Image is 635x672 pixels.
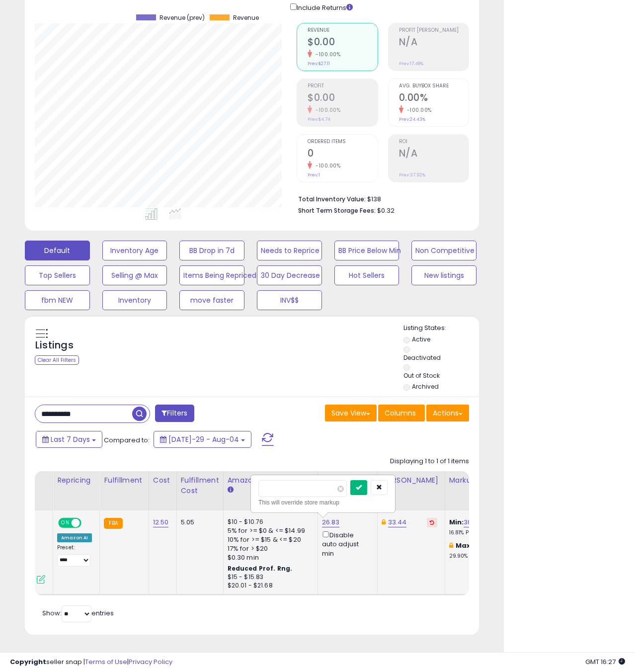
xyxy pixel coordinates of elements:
button: Inventory [102,290,167,310]
span: Revenue [308,28,377,33]
small: Prev: $27.11 [308,61,330,67]
div: Markup on Cost [449,475,535,486]
label: Active [412,335,430,343]
div: Disable auto adjust min [322,529,370,558]
span: [DATE]-29 - Aug-04 [168,434,239,444]
b: Max: [456,541,473,550]
span: Show: entries [42,608,114,618]
span: Last 7 Days [51,434,90,444]
div: Fulfillment Cost [181,475,219,496]
small: -100.00% [403,106,432,114]
div: % [449,541,532,560]
span: Ordered Items [308,139,377,145]
div: 5.05 [181,518,216,527]
div: % [449,518,532,536]
h2: $0.00 [308,36,377,50]
div: $0.30 min [228,553,310,562]
div: 10% for >= $15 & <= $20 [228,535,310,544]
div: Amazon AI [57,533,92,542]
span: ON [59,519,72,527]
span: ROI [399,139,469,145]
span: Profit [PERSON_NAME] [399,28,469,33]
p: Listing States: [403,324,478,333]
button: BB Price Below Min [334,241,399,260]
button: move faster [179,290,244,310]
span: Revenue (prev) [159,14,205,21]
div: $15 - $15.83 [228,573,310,582]
small: Prev: 24.43% [399,116,425,122]
button: Actions [426,405,469,421]
div: Preset: [57,544,92,567]
div: Fulfillment [104,475,144,486]
button: Columns [378,405,425,421]
div: Repricing [57,475,95,486]
span: Revenue [233,14,259,21]
button: 30 Day Decrease [257,265,322,285]
b: Min: [449,517,464,527]
div: seller snap | | [10,658,172,667]
div: Amazon Fees [228,475,314,486]
div: $20.01 - $21.68 [228,582,310,590]
h5: Listings [35,338,74,352]
button: fbm NEW [25,290,90,310]
div: $10 - $10.76 [228,518,310,526]
li: $138 [298,192,462,204]
a: 26.83 [322,517,340,527]
label: Deactivated [403,353,441,362]
b: Total Inventory Value: [298,195,366,203]
h2: N/A [399,148,469,161]
button: Save View [325,405,377,421]
button: New listings [411,265,476,285]
h2: N/A [399,36,469,50]
div: Cost [153,475,172,486]
b: Reduced Prof. Rng. [228,564,293,573]
button: Top Sellers [25,265,90,285]
div: Displaying 1 to 1 of 1 items [390,457,469,466]
span: Avg. Buybox Share [399,84,469,89]
h2: 0 [308,148,377,161]
span: Profit [308,84,377,89]
th: The percentage added to the cost of goods (COGS) that forms the calculator for Min & Max prices. [445,471,539,510]
a: Terms of Use [85,657,127,667]
strong: Copyright [10,657,46,667]
small: -100.00% [312,51,340,58]
div: Clear All Filters [35,355,79,365]
button: Last 7 Days [36,431,102,448]
a: Privacy Policy [129,657,172,667]
b: Short Term Storage Fees: [298,206,376,215]
button: Non Competitive [411,241,476,260]
a: 12.50 [153,517,169,527]
button: Hot Sellers [334,265,399,285]
span: $0.32 [377,206,395,215]
div: 5% for >= $0 & <= $14.99 [228,526,310,535]
button: INV$$ [257,290,322,310]
button: Inventory Age [102,241,167,260]
div: Include Returns [283,1,365,13]
a: 33.44 [388,517,407,527]
h2: 0.00% [399,92,469,105]
button: Selling @ Max [102,265,167,285]
small: Prev: 17.48% [399,61,423,67]
button: Default [25,241,90,260]
label: Archived [412,382,439,391]
small: -100.00% [312,162,340,169]
small: FBA [104,518,122,529]
button: BB Drop in 7d [179,241,244,260]
div: [PERSON_NAME] [382,475,441,486]
h2: $0.00 [308,92,377,105]
small: Prev: 1 [308,172,320,178]
button: [DATE]-29 - Aug-04 [154,431,251,448]
span: Compared to: [104,435,150,445]
label: Out of Stock [403,371,440,380]
a: 36.08 [464,517,481,527]
span: Columns [385,408,416,418]
div: 17% for > $20 [228,544,310,553]
small: Amazon Fees. [228,486,234,495]
button: Items Being Repriced [179,265,244,285]
p: 16.81% Profit [PERSON_NAME] [449,529,532,536]
small: -100.00% [312,106,340,114]
button: Filters [155,405,194,422]
div: This will override store markup [258,498,388,507]
small: Prev: 37.92% [399,172,425,178]
small: Prev: $4.74 [308,116,330,122]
